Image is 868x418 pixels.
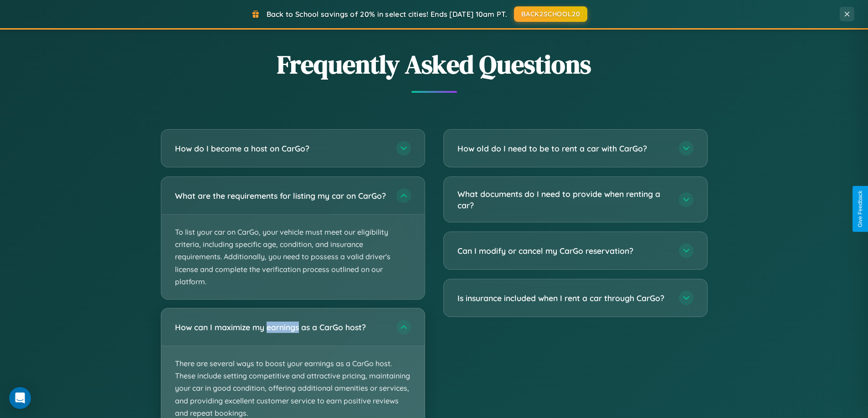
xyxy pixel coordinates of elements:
[161,215,425,299] p: To list your car on CarGo, your vehicle must meet our eligibility criteria, including specific ag...
[9,387,31,409] div: Open Intercom Messenger
[514,6,587,22] button: BACK2SCHOOL20
[175,190,387,201] h3: What are the requirements for listing my car on CarGo?
[267,10,507,19] span: Back to School savings of 20% in select cities! Ends [DATE] 10am PT.
[175,143,387,154] h3: How do I become a host on CarGo?
[457,292,670,304] h3: Is insurance included when I rent a car through CarGo?
[175,322,387,333] h3: How can I maximize my earnings as a CarGo host?
[161,47,708,82] h2: Frequently Asked Questions
[457,143,670,154] h3: How old do I need to be to rent a car with CarGo?
[857,191,863,227] div: Give Feedback
[457,245,670,257] h3: Can I modify or cancel my CarGo reservation?
[457,188,670,211] h3: What documents do I need to provide when renting a car?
